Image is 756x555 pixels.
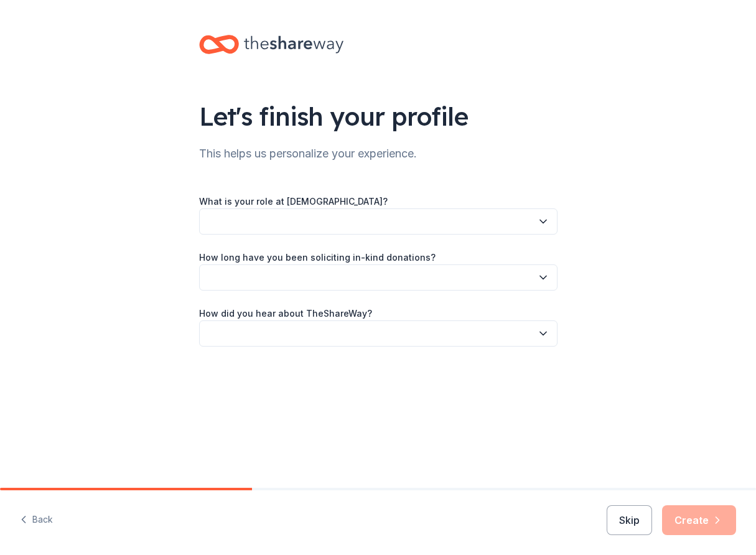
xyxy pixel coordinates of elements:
[199,251,436,264] label: How long have you been soliciting in-kind donations?
[20,507,53,533] button: Back
[199,195,388,208] label: What is your role at [DEMOGRAPHIC_DATA]?
[199,99,558,134] div: Let's finish your profile
[199,144,558,164] div: This helps us personalize your experience.
[607,505,652,535] button: Skip
[199,307,372,320] label: How did you hear about TheShareWay?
